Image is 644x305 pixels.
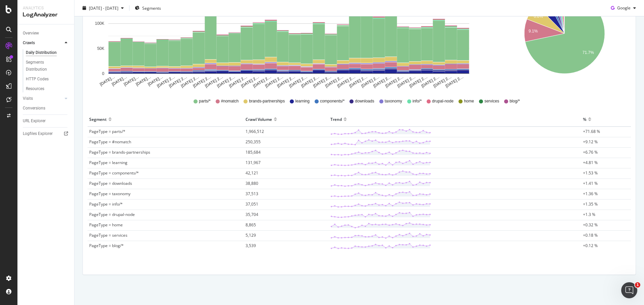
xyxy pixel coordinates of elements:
span: blog/* [509,98,520,104]
span: +1.35 % [583,201,598,207]
span: home [464,98,474,104]
span: +0.18 % [583,232,598,238]
text: 50K [97,46,104,51]
button: [DATE] - [DATE] [80,3,126,13]
a: HTTP Codes [26,76,69,83]
div: URL Explorer [23,118,46,125]
span: 8,865 [246,222,256,228]
a: Overview [23,30,69,37]
span: +71.68 % [583,129,600,134]
span: 38,880 [246,180,258,186]
span: 42,121 [246,170,258,176]
span: 37,051 [246,201,258,207]
span: PageType = drupal-node [89,212,135,217]
div: Trend [330,114,342,125]
a: Logfiles Explorer [23,130,69,137]
div: Conversions [23,105,45,112]
div: Crawl Volume [246,114,272,125]
text: 71.7% [583,51,594,55]
div: HTTP Codes [26,76,49,83]
span: PageType = info/* [89,201,123,207]
span: +1.36 % [583,191,598,197]
div: Resources [26,85,44,92]
div: Logfiles Explorer [23,130,53,137]
text: 0 [102,71,104,76]
span: +6.76 % [583,149,598,155]
div: Segments Distribution [26,59,63,73]
span: PageType = brands-partnerships [89,149,150,155]
span: 37,513 [246,191,258,197]
span: 3,539 [246,243,256,248]
button: Google [608,3,639,13]
span: +0.32 % [583,222,598,228]
a: Crawls [23,40,63,47]
span: +1.3 % [583,212,595,217]
a: Visits [23,95,63,102]
span: +4.81 % [583,160,598,165]
div: Segment [89,114,107,125]
text: 6.8% [534,14,543,19]
div: Visits [23,95,33,102]
span: taxonomy [385,98,402,104]
span: components/* [320,98,344,104]
text: 100K [95,21,104,26]
span: PageType = parts/* [89,129,125,134]
span: downloads [355,98,374,104]
span: PageType = learning [89,160,127,165]
span: 131,967 [246,160,261,165]
a: Conversions [23,105,69,112]
span: brands-partnerships [249,98,285,104]
span: 185,684 [246,149,261,155]
span: services [484,98,499,104]
span: PageType = #nomatch [89,139,131,145]
span: +1.53 % [583,170,598,176]
div: Crawls [23,40,35,47]
span: #nomatch [221,98,239,104]
div: % [583,114,586,125]
span: PageType = downloads [89,180,132,186]
a: Daily Distribution [26,49,69,56]
span: 1,966,512 [246,129,264,134]
span: +1.41 % [583,180,598,186]
span: parts/* [199,98,211,104]
span: 1 [635,282,640,288]
button: Segments [132,3,164,13]
a: Resources [26,85,69,92]
span: PageType = components/* [89,170,139,176]
span: +9.12 % [583,139,598,145]
div: Analytics [23,5,69,11]
span: +0.12 % [583,243,598,248]
span: learning [295,98,310,104]
div: Daily Distribution [26,49,57,56]
span: PageType = home [89,222,123,228]
span: PageType = blog/* [89,243,124,248]
a: Segments Distribution [26,59,69,73]
span: drupal-node [432,98,453,104]
div: LogAnalyzer [23,11,69,19]
text: 9.1% [529,29,538,33]
span: 35,704 [246,212,258,217]
a: URL Explorer [23,118,69,125]
span: info/* [413,98,422,104]
span: 250,355 [246,139,261,145]
iframe: Intercom live chat [621,282,637,298]
span: Google [617,5,631,11]
span: PageType = taxonomy [89,191,130,197]
span: Segments [142,5,161,11]
span: PageType = services [89,232,127,238]
span: [DATE] - [DATE] [89,5,118,11]
div: Overview [23,30,39,37]
span: 5,129 [246,232,256,238]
